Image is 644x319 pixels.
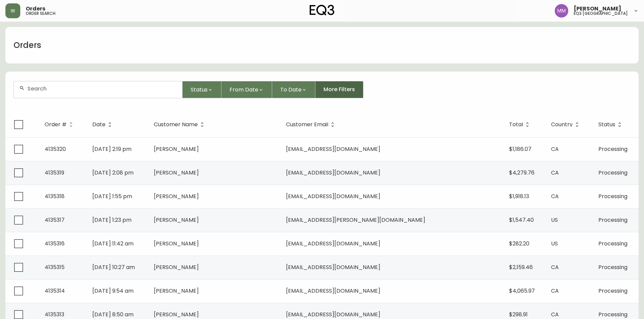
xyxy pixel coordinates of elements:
[92,169,134,177] span: [DATE] 2:08 pm
[154,287,199,295] span: [PERSON_NAME]
[45,216,65,224] span: 4135317
[551,240,558,247] span: US
[26,6,45,11] span: Orders
[286,192,380,200] span: [EMAIL_ADDRESS][DOMAIN_NAME]
[598,122,624,128] span: Status
[310,5,335,16] img: logo
[45,311,64,318] span: 4135313
[154,311,199,318] span: [PERSON_NAME]
[598,263,627,271] span: Processing
[555,4,568,18] img: b124d21e3c5b19e4a2f2a57376a9c201
[574,11,628,16] h5: eq3 [GEOGRAPHIC_DATA]
[92,145,132,153] span: [DATE] 2:19 pm
[509,311,528,318] span: $298.91
[154,169,199,177] span: [PERSON_NAME]
[45,123,67,127] span: Order #
[92,216,132,224] span: [DATE] 1:23 pm
[509,240,529,247] span: $282.20
[45,287,65,295] span: 4135314
[45,169,64,177] span: 4135319
[92,240,134,247] span: [DATE] 11:42 am
[154,123,198,127] span: Customer Name
[154,263,199,271] span: [PERSON_NAME]
[509,145,531,153] span: $1,186.07
[26,11,55,16] h5: order search
[551,192,559,200] span: CA
[509,287,535,295] span: $4,065.97
[509,216,534,224] span: $1,547.40
[286,240,380,247] span: [EMAIL_ADDRESS][DOMAIN_NAME]
[598,192,627,200] span: Processing
[286,123,328,127] span: Customer Email
[598,311,627,318] span: Processing
[598,123,615,127] span: Status
[551,123,573,127] span: Country
[272,81,315,98] button: To Date
[286,216,425,224] span: [EMAIL_ADDRESS][PERSON_NAME][DOMAIN_NAME]
[286,287,380,295] span: [EMAIL_ADDRESS][DOMAIN_NAME]
[92,122,114,128] span: Date
[154,122,207,128] span: Customer Name
[280,85,302,94] span: To Date
[509,123,523,127] span: Total
[191,85,208,94] span: Status
[509,192,529,200] span: $1,918.13
[154,216,199,224] span: [PERSON_NAME]
[286,311,380,318] span: [EMAIL_ADDRESS][DOMAIN_NAME]
[221,81,272,98] button: From Date
[551,287,559,295] span: CA
[92,311,134,318] span: [DATE] 8:50 am
[598,169,627,177] span: Processing
[45,192,65,200] span: 4135318
[286,145,380,153] span: [EMAIL_ADDRESS][DOMAIN_NAME]
[45,122,75,128] span: Order #
[551,169,559,177] span: CA
[598,145,627,153] span: Processing
[286,263,380,271] span: [EMAIL_ADDRESS][DOMAIN_NAME]
[183,81,221,98] button: Status
[509,122,532,128] span: Total
[509,169,534,177] span: $4,279.76
[154,240,199,247] span: [PERSON_NAME]
[14,39,41,51] h1: Orders
[315,81,363,98] button: More Filters
[598,216,627,224] span: Processing
[92,263,135,271] span: [DATE] 10:27 am
[92,192,132,200] span: [DATE] 1:55 pm
[509,263,533,271] span: $2,159.46
[598,240,627,247] span: Processing
[598,287,627,295] span: Processing
[551,122,581,128] span: Country
[92,287,134,295] span: [DATE] 9:54 am
[286,169,380,177] span: [EMAIL_ADDRESS][DOMAIN_NAME]
[551,216,558,224] span: US
[154,192,199,200] span: [PERSON_NAME]
[27,85,177,92] input: Search
[551,145,559,153] span: CA
[324,86,355,93] span: More Filters
[574,6,621,11] span: [PERSON_NAME]
[551,311,559,318] span: CA
[45,145,66,153] span: 4135320
[92,123,105,127] span: Date
[45,263,65,271] span: 4135315
[286,122,337,128] span: Customer Email
[230,85,258,94] span: From Date
[154,145,199,153] span: [PERSON_NAME]
[551,263,559,271] span: CA
[45,240,65,247] span: 4135316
